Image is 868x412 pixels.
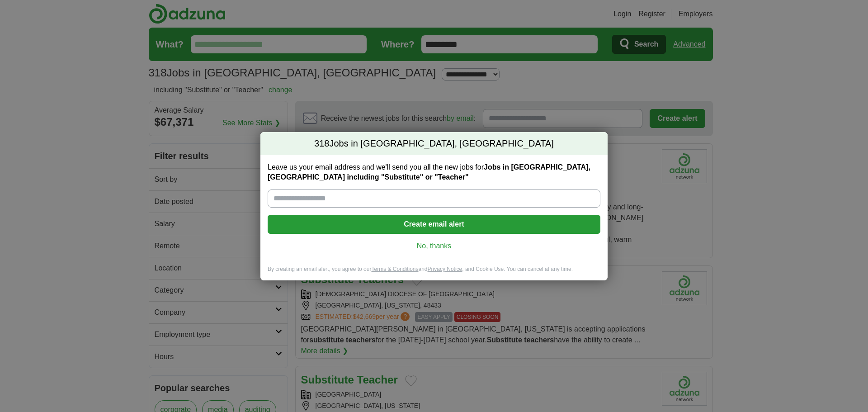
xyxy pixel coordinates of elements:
[260,265,608,280] div: By creating an email alert, you agree to our and , and Cookie Use. You can cancel at any time.
[260,132,608,156] h2: Jobs in [GEOGRAPHIC_DATA], [GEOGRAPHIC_DATA]
[314,137,329,150] span: 318
[371,266,418,272] a: Terms & Conditions
[268,215,600,234] button: Create email alert
[268,162,600,182] label: Leave us your email address and we'll send you all the new jobs for
[275,241,593,251] a: No, thanks
[428,266,462,272] a: Privacy Notice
